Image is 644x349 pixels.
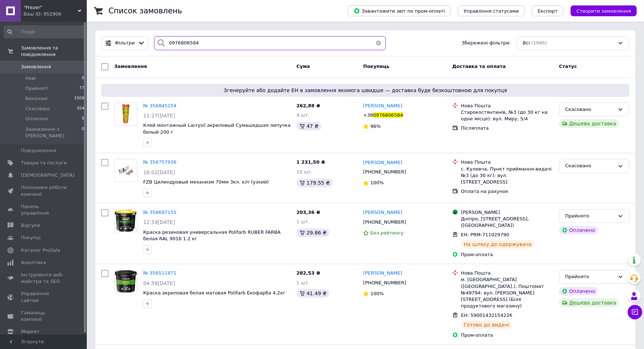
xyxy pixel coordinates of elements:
span: Повідомлення [21,147,56,154]
span: 5 [82,116,84,122]
div: Ваш ID: 952906 [24,11,87,17]
span: 0 [82,75,84,82]
div: 179.55 ₴ [297,178,333,187]
span: Збережені фільтри: [462,40,511,47]
div: м. [GEOGRAPHIC_DATA] ([GEOGRAPHIC_DATA].), Поштомат №49794: вул. [PERSON_NAME][STREET_ADDRESS] (Б... [461,276,553,309]
span: 1509 [74,95,84,102]
span: Гаманець компанії [21,310,67,323]
span: Управління сайтом [21,290,67,303]
img: Фото товару [115,210,137,232]
button: Очистить [371,36,386,50]
div: Оплачено [559,226,598,234]
a: Краска акриловая белая матовая Polifarb Екофарба 4,2кг [143,290,286,296]
span: Згенеруйте або додайте ЕН в замовлення якомога швидше — доставка буде безкоштовною для покупця [104,87,627,94]
span: Завантажити звіт по пром-оплаті [354,8,445,14]
span: Товари та послуги [21,160,67,166]
div: [PERSON_NAME] [461,209,553,216]
span: 12:59[DATE] [143,219,175,225]
h1: Список замовлень [108,7,182,15]
a: Краска резиновая универсальная Polifarb RUBER FARBA белая RAL 9016 1.2 кг [143,229,281,242]
div: Дешева доставка [559,119,619,128]
span: 262,88 ₴ [297,103,320,108]
a: Створити замовлення [563,8,637,13]
span: Без рейтингу [370,230,404,236]
a: Фото товару [114,270,137,293]
span: Показники роботи компанії [21,184,67,197]
span: 0 [82,126,84,139]
input: Пошук за номером замовлення, ПІБ покупця, номером телефону, Email, номером накладної [154,36,385,50]
span: Виконані [25,95,48,102]
a: Фото товару [114,209,137,232]
span: Покупці [21,234,40,241]
span: [PERSON_NAME] [363,103,402,108]
span: Покупець [363,64,389,69]
span: 77 [79,85,84,92]
a: [PERSON_NAME] [363,209,402,216]
a: Фото товару [114,103,137,126]
button: Управління статусами [458,5,525,16]
span: Скасовані [25,105,50,112]
span: Клей монтажный Lacrysil акриловый Сумашедшая липучка белый 200 г [143,122,290,135]
div: 29.86 ₴ [297,228,329,237]
button: Створити замовлення [571,5,637,16]
div: Пром-оплата [461,332,553,339]
span: Замовлення [21,64,51,70]
span: Прийняті [25,85,48,92]
div: Готово до видачі [461,320,512,329]
span: Замовлення та повідомлення [21,45,87,58]
span: "Frezer" [24,4,78,11]
span: ЕН: 59001432154226 [461,313,512,318]
span: Статус [559,64,577,69]
a: [PERSON_NAME] [363,103,402,109]
div: с. Кулевча, Пункт приймання-видачі №3 (до 30 кг): вул. [STREET_ADDRESS] [461,166,553,186]
span: Аналітика [21,259,46,266]
span: Інструменти веб-майстра та SEO [21,272,67,285]
span: Замовлення [114,64,147,69]
span: [PHONE_NUMBER] [363,280,406,285]
span: 100% [370,291,384,296]
span: 203,36 ₴ [297,210,320,215]
div: Скасовано [565,106,615,113]
span: Всі [523,40,530,47]
div: Пром-оплата [461,251,553,258]
div: 41.49 ₴ [297,289,329,298]
span: Управління статусами [464,8,519,14]
a: [PERSON_NAME] [363,270,402,277]
span: Створити замовлення [576,8,631,14]
div: 47 ₴ [297,122,321,130]
div: Дніпро, [STREET_ADDRESS], ([GEOGRAPHIC_DATA]) [461,216,553,229]
span: Нові [25,75,36,82]
span: [PERSON_NAME] [363,160,402,165]
img: Фото товару [122,103,130,125]
div: Оплата на рахунок [461,188,553,195]
span: 18:02[DATE] [143,169,175,175]
span: (1946) [531,40,547,46]
a: Фото товару [114,159,137,182]
input: Пошук [4,25,85,38]
button: Чат з покупцем [628,305,642,319]
img: Фото товару [115,159,137,182]
button: Експорт [532,5,564,16]
img: Фото товару [115,270,137,293]
div: Нова Пошта [461,103,553,109]
span: Cума [297,64,310,69]
div: Оплачено [559,287,598,296]
span: 282,53 ₴ [297,270,320,276]
span: Оплачені [25,116,48,122]
span: Каталог ProSale [21,247,60,254]
span: +38 [363,112,373,118]
span: Відгуки [21,222,40,229]
a: № 356845154 [143,103,176,108]
span: 1 231,50 ₴ [297,159,325,165]
span: № 356511871 [143,270,176,276]
span: 96% [370,124,381,129]
span: [PERSON_NAME] [363,270,402,276]
button: Завантажити звіт по пром-оплаті [348,5,451,16]
div: Нова Пошта [461,159,553,165]
a: FZB Цилиндровый механизм 70мм 3кл. к/п (узкий) [143,179,269,185]
span: Доставка та оплата [452,64,506,69]
div: На шляху до одержувача [461,240,535,249]
span: 04:56[DATE] [143,280,175,286]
